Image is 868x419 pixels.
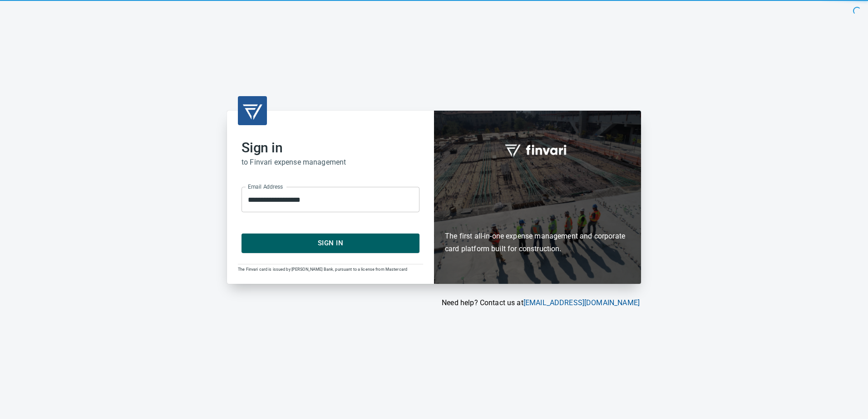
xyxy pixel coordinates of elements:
p: Need help? Contact us at [227,297,640,308]
span: Sign In [252,237,409,249]
h6: The first all-in-one expense management and corporate card platform built for construction. [445,177,630,255]
h6: to Finvari expense management [242,156,419,169]
img: fullword_logo_white.png [503,139,572,160]
a: [EMAIL_ADDRESS][DOMAIN_NAME] [523,298,640,307]
div: Finvari [434,111,641,283]
span: The Finvari card is issued by [PERSON_NAME] Bank, pursuant to a license from Mastercard [238,267,407,272]
button: Sign In [242,234,419,253]
h2: Sign in [242,140,419,156]
img: transparent_logo.png [242,100,263,122]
